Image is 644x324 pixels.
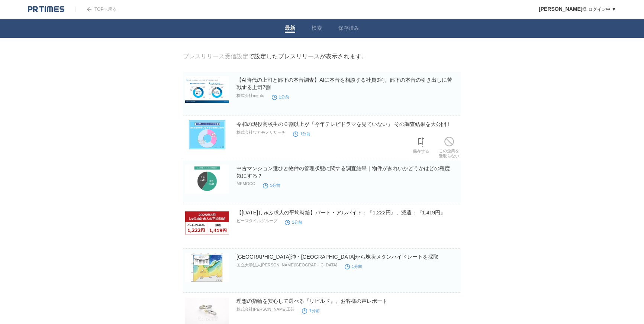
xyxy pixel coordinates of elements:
a: 中古マンション選びと物件の管理状態に関する調査結果｜物件がきれいかどうかはどの程度気にする？ [236,165,450,179]
time: 1分前 [285,220,302,224]
img: logo.png [28,6,64,13]
p: ビースタイルグループ [236,218,277,224]
a: 令和の現役高校生の６割以上が「今年テレビドラマを見ていない」 その調査結果を大公開！ [236,121,451,127]
p: MEMOCO [236,181,255,186]
time: 1分前 [293,132,310,136]
p: 株式会社[PERSON_NAME]工芸 [236,307,294,312]
img: 【AI時代の上司と部下の本音調査】AIに本音を相談する社員9割。部下の本音の引き出しに苦戦する上司7割 [185,76,229,105]
a: 理想の指輪を安心して選べる『リビルド』、お客様の声レポート [236,298,387,304]
a: この企業を受取らない [439,135,459,159]
div: で設定したプレスリリースが表示されます。 [183,53,367,61]
a: 検索 [312,25,322,33]
a: TOPへ戻る [75,7,117,12]
img: 令和の現役高校生の６割以上が「今年テレビドラマを見ていない」 その調査結果を大公開！ [185,120,229,149]
a: 保存する [413,135,429,154]
time: 1分前 [272,95,289,99]
time: 1分前 [263,183,280,188]
p: 株式会社ワカモノリサーチ [236,130,286,135]
a: 保存済み [338,25,359,33]
img: arrow.png [87,7,91,12]
a: 【[DATE]しゅふ求人の平均時給】パート・アルバイト：『1,222円』、派遣：『1,419円』 [236,210,445,216]
a: 最新 [285,25,295,33]
a: [GEOGRAPHIC_DATA]沖・[GEOGRAPHIC_DATA]から塊状メタンハイドレートを採取 [236,254,438,260]
a: プレスリリース受信設定 [183,53,248,59]
p: 株式会社mento [236,93,264,98]
img: 【2025年8月しゅふ求人の平均時給】パート・アルバイト：『1,222円』、派遣：『1,419円』 [185,209,229,238]
p: 国立大学法人[PERSON_NAME][GEOGRAPHIC_DATA] [236,262,337,268]
span: [PERSON_NAME] [539,6,582,12]
time: 1分前 [302,308,319,313]
a: 【AI時代の上司と部下の本音調査】AIに本音を相談する社員9割。部下の本音の引き出しに苦戦する上司7割 [236,77,452,90]
img: 鳥取県沖・隠岐海嶺から塊状メタンハイドレートを採取 [185,253,229,282]
img: 中古マンション選びと物件の管理状態に関する調査結果｜物件がきれいかどうかはどの程度気にする？ [185,165,229,194]
time: 1分前 [345,264,362,269]
a: [PERSON_NAME]様 ログイン中 ▼ [539,7,616,12]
